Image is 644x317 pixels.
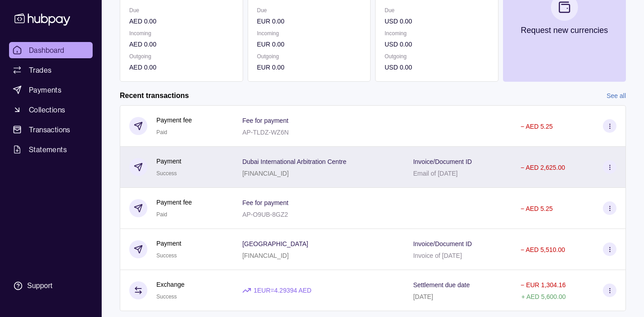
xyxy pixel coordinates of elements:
span: Success [156,294,177,300]
p: Invoice/Document ID [413,158,472,165]
span: Paid [156,211,167,218]
a: Transactions [9,121,93,138]
p: USD 0.00 [385,39,489,49]
p: EUR 0.00 [257,39,362,49]
p: Invoice of [DATE] [413,252,462,259]
p: Request new currencies [521,25,608,35]
p: AED 0.00 [129,62,234,72]
p: USD 0.00 [385,62,489,72]
span: Transactions [29,124,71,135]
p: Incoming [129,28,234,38]
a: Dashboard [9,42,93,58]
p: Incoming [257,28,362,38]
p: 1 EUR = 4.29394 AED [254,285,311,295]
p: − AED 2,625.00 [521,164,565,171]
span: Statements [29,144,67,155]
p: Payment [156,238,181,248]
p: EUR 0.00 [257,16,362,26]
span: Paid [156,129,167,135]
p: Payment fee [156,115,192,125]
span: Success [156,170,177,177]
p: Exchange [156,280,184,289]
p: Dubai International Arbitration Centre [242,158,346,165]
a: Support [9,276,93,295]
p: − EUR 1,304.16 [521,281,566,289]
h2: Recent transactions [120,91,189,101]
p: USD 0.00 [385,16,489,26]
span: Success [156,252,177,259]
a: Payments [9,82,93,98]
p: [GEOGRAPHIC_DATA] [242,240,308,247]
div: Support [27,281,52,291]
p: − AED 5.25 [521,205,553,212]
a: Collections [9,102,93,118]
span: Payments [29,84,61,95]
p: EUR 0.00 [257,62,362,72]
p: Due [257,5,362,15]
p: Payment fee [156,197,192,207]
p: AED 0.00 [129,39,234,49]
p: Payment [156,156,181,166]
p: [FINANCIAL_ID] [242,170,289,177]
p: Due [385,5,489,15]
a: Statements [9,141,93,158]
p: − AED 5.25 [521,123,553,130]
p: AED 0.00 [129,16,234,26]
a: Trades [9,62,93,78]
p: Incoming [385,28,489,38]
p: + AED 5,600.00 [521,293,565,300]
p: Outgoing [129,51,234,61]
p: Invoice/Document ID [413,240,472,247]
p: Settlement due date [413,281,470,289]
p: [FINANCIAL_ID] [242,252,289,259]
span: Trades [29,65,52,75]
span: Collections [29,104,65,115]
span: Dashboard [29,45,65,56]
p: Fee for payment [242,117,288,124]
p: − AED 5,510.00 [521,246,565,253]
p: Email of [DATE] [413,170,458,177]
p: Due [129,5,234,15]
p: [DATE] [413,293,433,300]
p: AP-TLDZ-WZ6N [242,129,289,136]
p: Outgoing [385,51,489,61]
p: Outgoing [257,51,362,61]
p: Fee for payment [242,199,288,206]
a: See all [606,91,626,101]
p: AP-O9UB-8GZ2 [242,211,288,218]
